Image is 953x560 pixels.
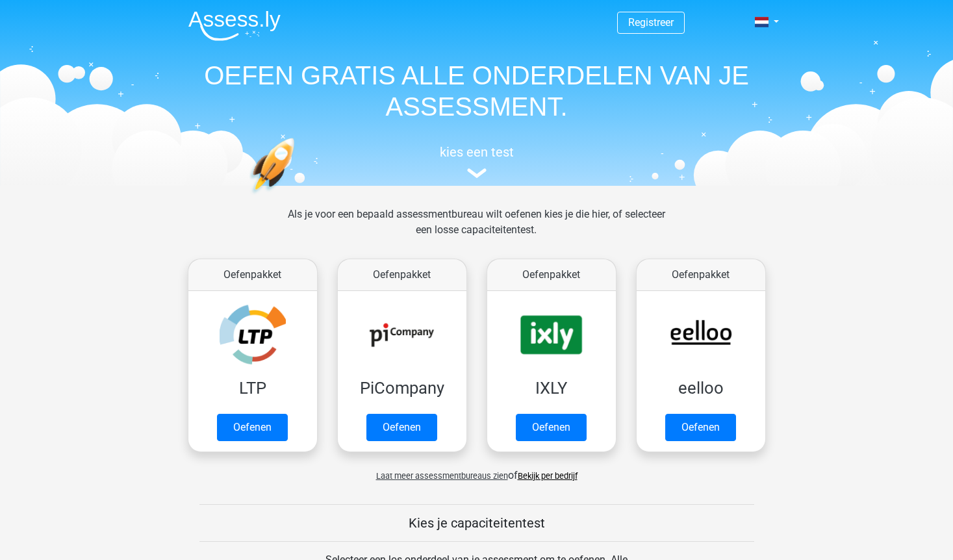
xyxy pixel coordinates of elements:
[518,471,578,481] a: Bekijk per bedrijf
[249,138,345,255] img: oefenen
[188,10,281,41] img: Assessly
[516,414,587,441] a: Oefenen
[178,144,776,179] a: kies een test
[178,144,776,160] h5: kies een test
[199,515,754,531] h5: Kies je capaciteitentest
[665,414,736,441] a: Oefenen
[628,16,674,29] a: Registreer
[277,207,676,253] div: Als je voor een bepaald assessmentbureau wilt oefenen kies je die hier, of selecteer een losse ca...
[376,471,508,481] span: Laat meer assessmentbureaus zien
[178,457,776,483] div: of
[467,168,487,178] img: assessment
[217,414,288,441] a: Oefenen
[178,60,776,122] h1: OEFEN GRATIS ALLE ONDERDELEN VAN JE ASSESSMENT.
[366,414,437,441] a: Oefenen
